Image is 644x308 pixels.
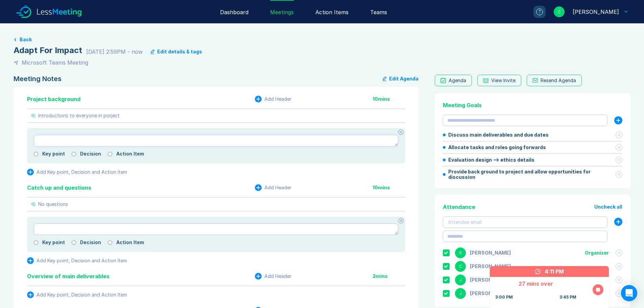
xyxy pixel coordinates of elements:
label: Decision [80,240,101,245]
label: Action Item [116,240,144,245]
div: Introductions to everyone in porject [38,113,120,118]
div: Add Key point, Decision and Action Item [37,169,127,175]
div: 3:45 PM [559,294,576,300]
div: Organizer [585,250,609,256]
div: Adapt For Impact [14,45,82,56]
div: Craig Furneaux [470,264,511,269]
div: Craig Furneaux [573,8,619,16]
div: View Invite [491,78,516,83]
div: Evaluation design --> ethics details [443,157,622,163]
div: 3:00 PM [495,294,513,300]
div: [DATE] 2:59PM - now [86,48,143,56]
div: Microsoft Teams Meeting [22,58,88,67]
div: Agenda [449,78,466,83]
div: Project background [27,95,80,103]
div: Catch up and questions [27,184,91,192]
div: C [554,6,565,17]
div: Meeting Notes [14,75,62,83]
div: 27 mins over [495,280,576,288]
div: No questions [38,202,68,207]
button: Add Header [255,184,291,191]
div: Overview of main deliverables [27,272,110,280]
div: Evaluation design --> ethics details [448,157,616,163]
div: C [455,261,466,272]
div: Jill Lovell [470,277,511,283]
a: ? [525,6,546,18]
label: Action Item [116,151,144,157]
button: Edit Agenda [383,75,419,83]
a: Back [14,37,630,42]
div: 10 mins [373,96,405,102]
div: 4:11 PM [545,267,564,276]
div: Provide back ground to project and allow opportunities for discussion [448,169,616,180]
a: Agenda [435,75,472,86]
button: Add Key point, Decision and Action Item [27,291,127,298]
div: Discuss main deliverables and due dates [443,132,622,138]
button: Add Key point, Decision and Action Item [27,257,127,264]
button: Back [20,37,32,42]
div: Add Key point, Decision and Action Item [37,258,127,263]
div: 2 mins [373,274,405,279]
div: Allocate tasks and roles going forwards [448,145,616,150]
label: Decision [80,151,101,157]
div: John Uminga [470,291,511,296]
div: Provide back ground to project and allow opportunities for discussion [443,169,622,180]
div: Edit details & tags [157,49,202,54]
div: Sharine Barth [470,250,511,256]
button: Add Header [255,273,291,280]
label: Key point [42,151,65,157]
div: Add Header [264,185,291,190]
button: Resend Agenda [527,75,582,86]
label: Key point [42,240,65,245]
div: Resend Agenda [541,78,576,83]
div: Discuss main deliverables and due dates [448,132,616,138]
div: Attendance [443,203,475,211]
button: Edit details & tags [151,49,202,54]
button: View Invite [477,75,521,86]
button: Add Key point, Decision and Action Item [27,169,127,175]
div: J [455,275,466,285]
div: ? [536,8,543,15]
div: S [455,247,466,258]
div: Add Header [264,96,291,102]
button: Add Header [255,96,291,102]
div: 10 mins [373,185,405,190]
div: Open Intercom Messenger [621,285,637,301]
div: Add Key point, Decision and Action Item [37,292,127,298]
div: Add Header [264,274,291,279]
div: Allocate tasks and roles going forwards [443,144,622,151]
button: Uncheck all [594,204,622,210]
div: Meeting Goals [443,101,622,109]
div: J [455,288,466,299]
